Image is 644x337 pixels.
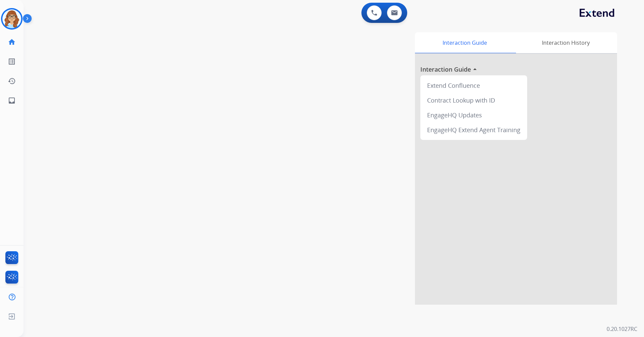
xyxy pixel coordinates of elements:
[8,58,16,66] mat-icon: list_alt
[8,77,16,85] mat-icon: history
[423,122,524,137] div: EngageHQ Extend Agent Training
[2,9,21,28] img: avatar
[423,78,524,93] div: Extend Confluence
[8,97,16,105] mat-icon: inbox
[415,32,514,53] div: Interaction Guide
[607,325,637,333] p: 0.20.1027RC
[514,32,617,53] div: Interaction History
[423,93,524,108] div: Contract Lookup with ID
[423,108,524,122] div: EngageHQ Updates
[8,38,16,46] mat-icon: home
